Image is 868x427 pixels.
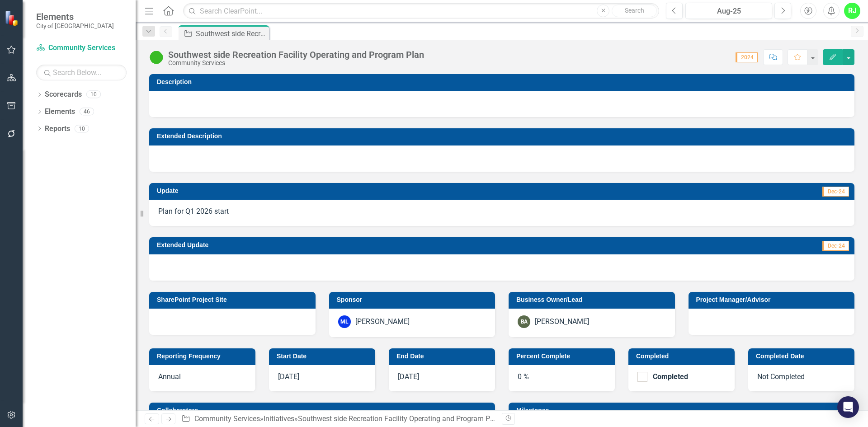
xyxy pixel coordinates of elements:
h3: Reporting Frequency [157,353,251,360]
div: Southwest side Recreation Facility Operating and Program Plan [196,28,267,39]
div: Not Completed [748,365,854,391]
span: Elements [36,11,114,22]
h3: Completed [636,353,730,360]
input: Search ClearPoint... [183,3,659,19]
input: Search Below... [36,65,127,80]
button: Search [612,5,657,17]
div: [PERSON_NAME] [355,317,410,327]
div: Annual [149,365,255,391]
div: Southwest side Recreation Facility Operating and Program Plan [168,50,424,60]
div: [PERSON_NAME] [535,317,589,327]
h3: Update [157,188,460,194]
span: 2024 [736,52,758,62]
div: Community Services [168,60,424,66]
div: Open Intercom Messenger [837,396,859,418]
a: Community Services [194,414,260,423]
a: Initiatives [264,414,294,423]
a: Scorecards [45,89,82,100]
small: City of [GEOGRAPHIC_DATA] [36,22,114,29]
div: ML [338,315,351,328]
h3: End Date [396,353,491,360]
h3: Extended Update [157,242,609,249]
h3: Extended Description [157,133,850,140]
h3: Collaborators [157,407,491,414]
div: 10 [86,91,101,99]
img: Approved (Not Started) [149,50,164,65]
span: [DATE] [398,372,419,381]
div: Southwest side Recreation Facility Operating and Program Plan [298,414,500,423]
h3: Milestones [516,407,850,414]
span: Search [625,7,644,14]
button: RJ [844,3,860,19]
a: Reports [45,124,70,134]
h3: Business Owner/Lead [516,296,670,303]
div: 0 % [509,365,615,391]
button: Aug-25 [685,3,772,19]
h3: Start Date [277,353,371,360]
div: Aug-25 [689,6,769,17]
h3: Sponsor [337,296,491,303]
img: ClearPoint Strategy [5,10,20,26]
h3: Percent Complete [516,353,610,360]
div: BA [518,315,530,328]
a: Elements [45,107,75,117]
div: 46 [80,108,94,116]
a: Community Services [36,43,127,53]
h3: SharePoint Project Site [157,296,311,303]
h3: Completed Date [756,353,850,360]
h3: Description [157,79,850,85]
p: Plan for Q1 2026 start [158,206,845,217]
span: [DATE] [278,372,299,381]
span: Dec-24 [822,187,849,197]
div: » » [181,414,495,424]
h3: Project Manager/Advisor [696,296,850,303]
div: 10 [75,125,89,132]
span: Dec-24 [822,241,849,251]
